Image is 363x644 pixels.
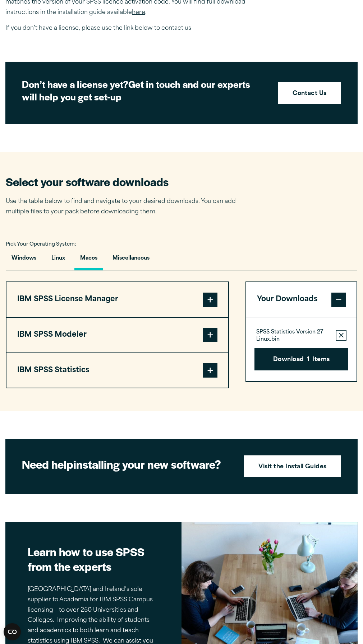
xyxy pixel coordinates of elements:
[293,89,327,99] strong: Contact Us
[132,10,145,15] a: here
[6,196,247,217] p: Use the table below to find and navigate to your desired downloads. You can add multiple files to...
[246,282,357,317] button: Your Downloads
[256,329,330,343] p: SPSS Statistics Version 27 Linux.bin
[46,250,71,270] button: Linux
[258,463,327,472] strong: Visit the Install Guides
[28,544,159,574] h2: Learn how to use SPSS from the experts
[254,348,348,370] button: Download1Items
[22,457,233,472] h2: installing your new software?
[307,355,309,365] span: 1
[6,353,228,388] button: IBM SPSS Statistics
[22,78,267,103] h2: Get in touch and our experts will help you get set-up
[74,250,103,270] button: Macos
[6,174,247,189] h2: Select your software downloads
[6,250,42,270] button: Windows
[4,623,21,640] button: Open CMP widget
[278,82,341,104] a: Contact Us
[107,250,155,270] button: Miscellaneous
[246,317,357,381] div: Your Downloads
[6,318,228,352] button: IBM SPSS Modeler
[5,23,257,34] p: If you don’t have a license, please use the link below to contact us
[22,77,128,91] strong: Don’t have a license yet?
[244,455,341,478] a: Visit the Install Guides
[6,242,76,247] span: Pick Your Operating System:
[6,282,228,317] button: IBM SPSS License Manager
[22,456,73,472] strong: Need help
